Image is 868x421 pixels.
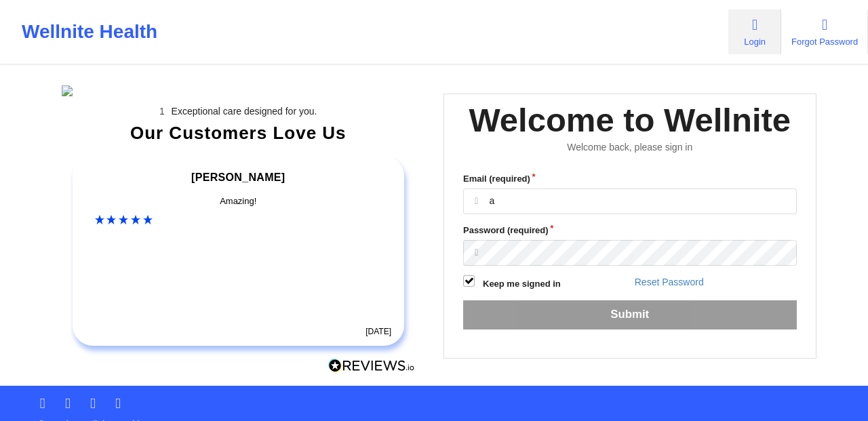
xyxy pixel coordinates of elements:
label: Password (required) [463,224,797,237]
div: Our Customers Love Us [62,126,416,140]
label: Email (required) [463,172,797,186]
a: Login [728,9,781,54]
img: Reviews.io Logo [328,359,415,373]
li: Exceptional care designed for you. [73,106,415,117]
input: Email address [463,188,797,214]
img: wellnite-auth-hero_200.c722682e.png [62,85,416,96]
div: Welcome back, please sign in [454,142,806,153]
div: Welcome to Wellnite [469,99,791,142]
time: [DATE] [366,327,391,336]
a: Reviews.io Logo [328,359,415,376]
label: Keep me signed in [483,277,561,291]
span: [PERSON_NAME] [191,172,285,183]
div: Amazing! [95,195,382,208]
a: Forgot Password [781,9,868,54]
a: Reset Password [635,277,704,287]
